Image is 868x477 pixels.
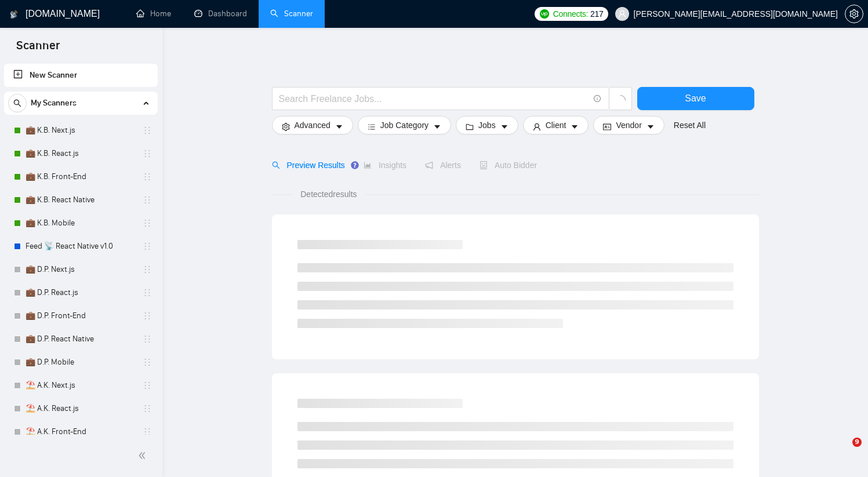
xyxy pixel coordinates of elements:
iframe: Intercom live chat [829,438,856,465]
button: settingAdvancedcaret-down [272,116,353,134]
img: logo [10,5,18,24]
span: user [533,122,541,131]
a: 💼 K.B. Mobile [26,212,136,235]
span: holder [143,242,152,251]
a: 💼 K.B. React.js [26,142,136,165]
span: holder [143,288,152,297]
span: bars [368,122,376,131]
span: info-circle [594,95,601,103]
span: holder [143,149,152,158]
span: Save [685,91,706,105]
span: Scanner [7,37,69,61]
span: caret-down [500,122,509,131]
span: caret-down [335,122,343,131]
span: holder [143,404,152,413]
a: setting [845,9,863,19]
span: Connects: [553,8,588,20]
button: folderJobscaret-down [456,116,518,134]
a: Reset All [674,119,706,132]
span: holder [143,195,152,205]
span: double-left [138,450,150,461]
a: ⛱️ A.K. Front-End [26,420,136,443]
a: ⛱️ A.K. React.js [26,397,136,420]
a: dashboardDashboard [194,9,247,19]
span: 9 [852,438,862,447]
span: Job Category [380,119,428,132]
a: 💼 K.B. Front-End [26,165,136,188]
img: upwork-logo.png [540,9,549,19]
span: search [272,161,280,169]
span: Alerts [425,161,461,170]
span: search [9,99,26,107]
a: 💼 D.P. Next.js [26,258,136,281]
button: search [8,94,27,112]
span: folder [466,122,474,131]
button: Save [637,87,754,110]
span: holder [143,427,152,436]
span: Preview Results [272,161,345,170]
span: caret-down [433,122,441,131]
a: 💼 D.P. Front-End [26,304,136,327]
div: Tooltip anchor [350,160,360,170]
input: Search Freelance Jobs... [279,92,589,106]
span: Auto Bidder [480,161,537,170]
span: caret-down [571,122,579,131]
span: loading [615,95,626,105]
a: homeHome [136,9,171,19]
span: holder [143,172,152,181]
a: ⛱️ A.K. Next.js [26,374,136,397]
span: holder [143,334,152,344]
span: Insights [364,161,406,170]
span: Advanced [295,119,331,132]
button: userClientcaret-down [523,116,589,134]
a: 💼 K.B. Next.js [26,119,136,142]
span: holder [143,219,152,228]
span: robot [480,161,488,169]
a: New Scanner [13,64,148,87]
span: My Scanners [31,92,77,115]
span: holder [143,126,152,135]
span: Detected results [292,188,365,201]
span: Jobs [478,119,496,132]
span: user [618,10,626,18]
span: notification [425,161,433,169]
span: area-chart [364,161,372,169]
span: Vendor [616,119,641,132]
button: idcardVendorcaret-down [593,116,664,134]
span: holder [143,311,152,321]
a: 💼 D.P. React.js [26,281,136,304]
button: barsJob Categorycaret-down [358,116,451,134]
a: searchScanner [270,9,313,19]
button: setting [845,5,863,23]
a: 💼 K.B. React Native [26,188,136,212]
span: Client [546,119,566,132]
a: 💼 D.P. Mobile [26,351,136,374]
li: New Scanner [4,64,158,87]
span: setting [282,122,290,131]
span: 217 [590,8,603,20]
span: caret-down [647,122,655,131]
span: holder [143,358,152,367]
span: idcard [603,122,611,131]
span: holder [143,265,152,274]
span: setting [845,9,863,19]
span: holder [143,381,152,390]
a: Feed 📡 React Native v1.0 [26,235,136,258]
a: 💼 D.P. React Native [26,327,136,351]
